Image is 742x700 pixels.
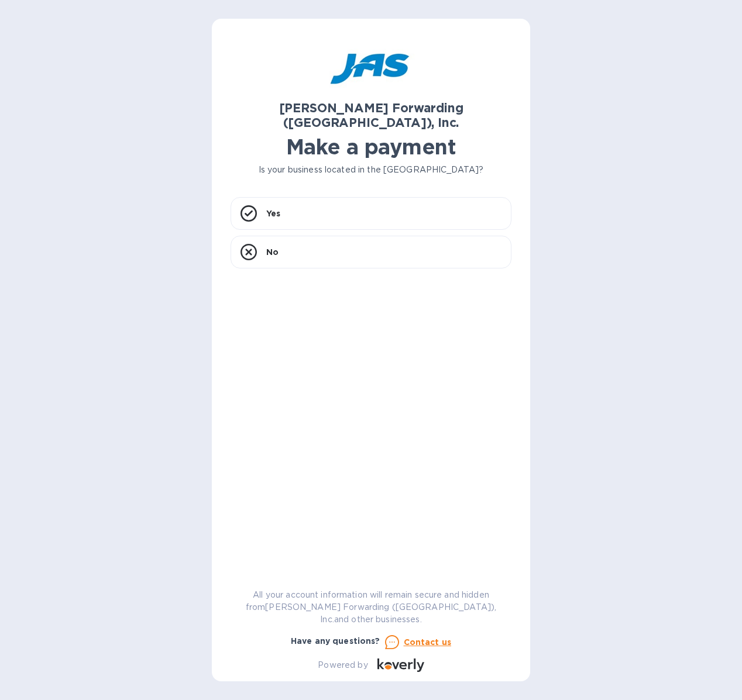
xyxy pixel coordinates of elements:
[291,636,380,646] b: Have any questions?
[266,208,280,219] p: Yes
[231,135,511,159] h1: Make a payment
[404,637,452,647] u: Contact us
[231,589,511,626] p: All your account information will remain secure and hidden from [PERSON_NAME] Forwarding ([GEOGRA...
[266,246,279,258] p: No
[231,164,511,176] p: Is your business located in the [GEOGRAPHIC_DATA]?
[279,101,463,130] b: [PERSON_NAME] Forwarding ([GEOGRAPHIC_DATA]), Inc.
[318,659,367,671] p: Powered by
